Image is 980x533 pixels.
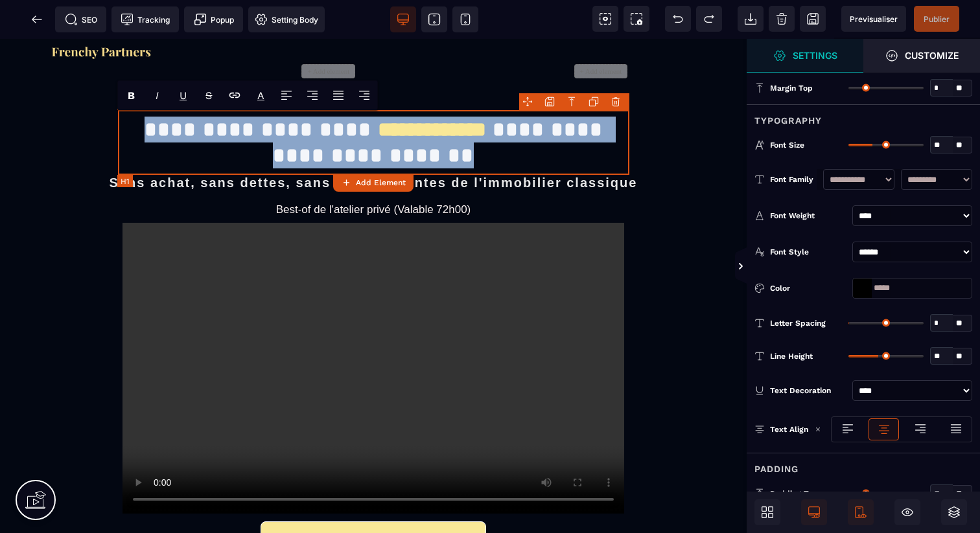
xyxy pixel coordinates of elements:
span: Open Layers [941,499,967,525]
span: Hide/Show Block [894,499,920,525]
strong: Settings [793,51,837,60]
img: loading [815,426,821,433]
strong: Customize [905,51,959,60]
button: Cliquez ici pour déposer votre candidature [261,482,486,533]
div: Font Family [770,173,817,186]
span: Strike-through [196,81,222,109]
span: Screenshot [624,6,649,32]
p: Text Align [754,423,808,436]
strong: Add Element [356,178,406,187]
h2: Sans achat, sans dettes, sans les contraintes de l'immobilier classique [10,136,737,158]
span: Desktop Only [801,499,827,525]
span: SEO [65,13,97,26]
p: A [257,89,264,102]
div: Text Decoration [770,384,847,397]
span: Align Justify [325,81,351,109]
span: Align Right [351,81,377,109]
span: Line Height [770,351,813,361]
span: Underline [170,81,196,109]
span: Mobile Only [848,499,874,525]
span: Italic [144,81,170,109]
span: Font Size [770,140,804,150]
s: S [205,89,212,102]
span: View components [592,6,618,32]
img: f2a3730b544469f405c58ab4be6274e8_Capture_d%E2%80%99e%CC%81cran_2025-09-01_a%CC%80_20.57.27.png [50,6,153,20]
div: Color [770,282,847,295]
span: Bold [118,81,144,109]
div: Font Style [770,245,847,258]
span: Setting Body [255,13,318,26]
span: Letter Spacing [770,318,826,328]
span: Align Left [274,81,299,109]
span: Preview [841,6,906,32]
span: Padding Top [770,488,818,499]
span: Settings [747,39,863,73]
span: Open Style Manager [863,39,980,73]
div: Padding [747,453,980,477]
u: U [180,89,187,102]
span: Margin Top [770,83,813,93]
button: Add Element [333,174,414,192]
span: Popup [194,13,234,26]
span: Previsualiser [850,14,898,24]
div: Font Weight [770,209,847,222]
span: Align Center [299,81,325,109]
label: Font color [257,89,264,102]
span: Publier [924,14,950,24]
b: B [128,89,135,102]
span: Link [222,81,248,109]
div: Typography [747,104,980,128]
span: Open Blocks [754,499,780,525]
h2: Best-of de l'atelier privé (Valable 72h00) [10,158,737,184]
span: Tracking [121,13,170,26]
i: I [156,89,159,102]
